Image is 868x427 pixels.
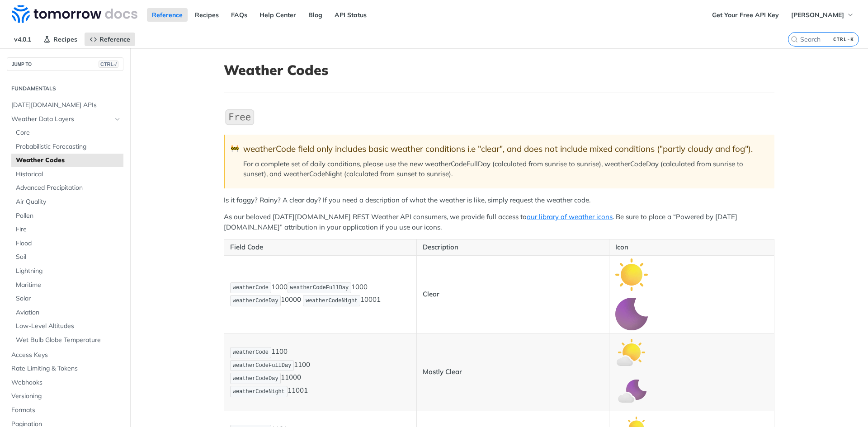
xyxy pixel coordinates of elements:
a: [DATE][DOMAIN_NAME] APIs [7,99,123,112]
a: Webhooks [7,376,123,389]
span: Recipes [53,35,77,43]
span: Access Keys [11,351,121,360]
span: Pollen [16,211,121,221]
a: Recipes [190,8,224,22]
a: Blog [303,8,327,22]
span: v4.0.1 [9,33,36,46]
span: Low-Level Altitudes [16,322,121,331]
span: Wet Bulb Globe Temperature [16,336,121,345]
span: Expand image [615,309,648,318]
span: weatherCodeFullDay [290,285,349,291]
span: weatherCodeNight [306,298,358,304]
span: [PERSON_NAME] [791,11,844,19]
strong: Mostly Clear [423,367,462,376]
a: Weather Codes [11,154,123,167]
img: mostly_clear_day [615,336,648,369]
p: As our beloved [DATE][DOMAIN_NAME] REST Weather API consumers, we provide full access to . Be sur... [224,212,774,232]
a: Reference [85,33,135,46]
span: Webhooks [11,378,121,387]
a: API Status [330,8,372,22]
button: Hide subpages for Weather Data Layers [114,116,121,123]
a: Maritime [11,278,123,292]
a: Rate Limiting & Tokens [7,362,123,375]
kbd: CTRL-K [831,35,856,44]
p: Icon [615,242,768,253]
a: Lightning [11,264,123,278]
a: Solar [11,292,123,305]
span: 🚧 [231,144,239,154]
img: Tomorrow.io Weather API Docs [12,5,137,23]
div: weatherCode field only includes basic weather conditions i.e "clear", and does not include mixed ... [243,144,765,154]
a: our library of weather icons [527,212,613,221]
span: Reference [99,35,130,43]
span: Formats [11,406,121,415]
a: Pollen [11,209,123,223]
span: weatherCodeNight [233,389,285,395]
a: Wet Bulb Globe Temperature [11,333,123,347]
span: Historical [16,170,121,179]
h2: Fundamentals [7,84,123,93]
button: JUMP TOCTRL-/ [7,57,123,71]
a: Fire [11,223,123,236]
a: Soil [11,250,123,264]
span: weatherCodeDay [233,375,278,382]
a: Flood [11,237,123,250]
span: Versioning [11,392,121,401]
a: Recipes [38,33,82,46]
span: Rate Limiting & Tokens [11,364,121,373]
span: Air Quality [16,197,121,206]
a: Help Center [255,8,301,22]
span: Core [16,128,121,137]
a: Aviation [11,306,123,319]
a: Advanced Precipitation [11,181,123,195]
a: Access Keys [7,348,123,362]
p: Description [423,242,603,253]
span: Weather Codes [16,156,121,165]
img: clear_night [615,298,648,330]
span: Advanced Precipitation [16,183,121,192]
span: Expand image [615,347,648,356]
a: Weather Data LayersHide subpages for Weather Data Layers [7,113,123,126]
span: Expand image [615,270,648,278]
span: weatherCode [233,349,269,356]
p: 1100 1100 1100 1100 [230,346,410,398]
span: Expand image [615,387,648,395]
img: mostly_clear_night [615,375,648,408]
a: Historical [11,168,123,181]
strong: 0 [297,296,301,304]
a: Formats [7,404,123,417]
a: FAQs [226,8,252,22]
span: Soil [16,253,121,262]
p: Is it foggy? Rainy? A clear day? If you need a description of what the weather is like, simply re... [224,195,774,206]
span: Flood [16,239,121,248]
span: Weather Data Layers [11,115,112,124]
span: Fire [16,225,121,234]
h1: Weather Codes [224,62,774,78]
p: 1000 1000 1000 1000 [230,282,410,308]
button: [PERSON_NAME] [786,8,859,22]
span: weatherCode [233,285,269,291]
span: weatherCodeFullDay [233,362,292,369]
a: Air Quality [11,195,123,209]
p: For a complete set of daily conditions, please use the new weatherCodeFullDay (calculated from su... [243,159,765,179]
a: Low-Level Altitudes [11,319,123,333]
span: Maritime [16,281,121,290]
strong: 0 [297,373,301,382]
strong: 1 [304,386,308,395]
span: CTRL-/ [99,61,118,68]
svg: Search [791,36,798,43]
a: Probabilistic Forecasting [11,140,123,154]
p: Field Code [230,242,410,253]
span: Probabilistic Forecasting [16,142,121,151]
strong: 1 [377,296,381,304]
a: Core [11,126,123,140]
span: Solar [16,294,121,303]
span: Lightning [16,267,121,276]
span: weatherCodeDay [233,298,278,304]
a: Get Your Free API Key [707,8,784,22]
strong: Clear [423,290,439,298]
img: clear_day [615,258,648,291]
span: Aviation [16,308,121,317]
a: Versioning [7,389,123,403]
a: Reference [147,8,188,22]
